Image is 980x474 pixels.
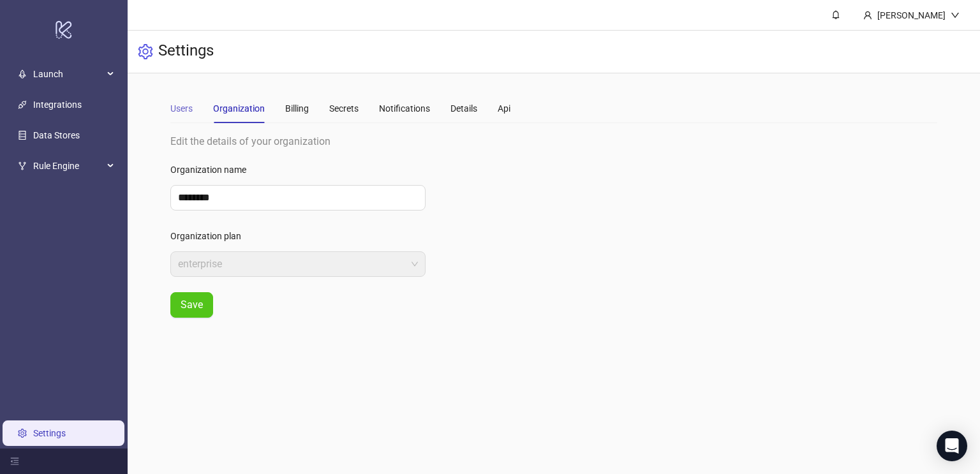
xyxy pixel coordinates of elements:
div: Details [450,101,477,115]
div: Open Intercom Messenger [937,431,967,461]
h3: Settings [158,41,214,63]
div: Organization [213,101,265,115]
div: Billing [285,101,309,115]
span: bell [831,10,840,19]
a: Data Stores [33,130,80,140]
span: setting [138,44,153,59]
a: Settings [33,428,66,438]
span: Launch [33,61,103,87]
div: [PERSON_NAME] [872,8,951,22]
span: Save [181,299,203,311]
label: Organization name [170,159,255,180]
div: Users [170,101,193,115]
a: Integrations [33,100,82,110]
span: down [951,11,960,20]
span: enterprise [178,252,418,276]
span: menu-fold [10,457,19,466]
input: Organization name [170,185,426,211]
label: Organization plan [170,226,249,246]
span: fork [18,161,27,170]
span: Rule Engine [33,153,103,179]
div: Secrets [329,101,359,115]
div: Edit the details of your organization [170,133,937,149]
div: Notifications [379,101,430,115]
button: Save [170,292,213,318]
span: user [863,11,872,20]
div: Api [498,101,510,115]
span: rocket [18,70,27,78]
